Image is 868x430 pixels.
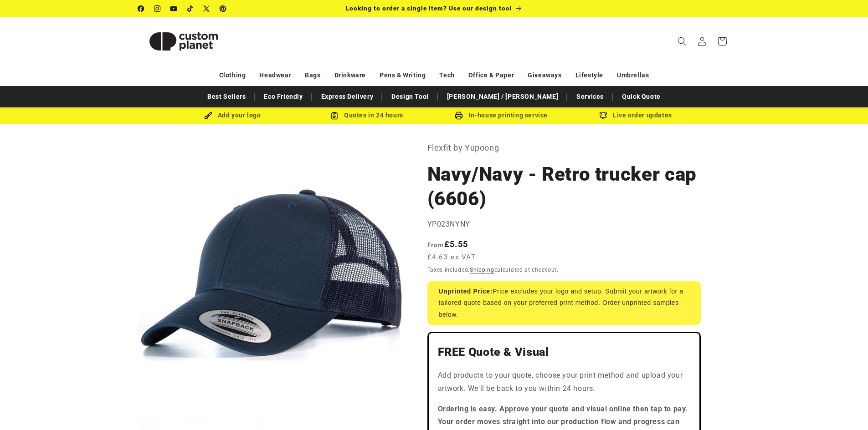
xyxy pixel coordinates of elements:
[528,67,561,83] a: Giveaways
[334,67,366,83] a: Drinkware
[203,89,250,105] a: Best Sellers
[300,110,434,121] div: Quotes in 24 hours
[427,141,701,155] p: Flexfit by Yupoong
[427,265,701,274] div: Taxes included. calculated at checkout.
[439,288,493,295] strong: Unprinted Price:
[427,252,476,263] span: £4.63 ex VAT
[387,89,433,105] a: Design Tool
[470,267,494,273] a: Shipping
[439,67,454,83] a: Tech
[572,89,608,105] a: Services
[427,162,701,211] h1: Navy/Navy - Retro trucker cap (6606)
[455,111,463,120] img: In-house printing
[427,239,468,249] strong: £5.55
[575,67,603,83] a: Lifestyle
[427,220,470,228] span: YP023NYNY
[434,110,569,121] div: In-house printing service
[438,345,690,359] h2: FREE Quote & Visual
[259,89,307,105] a: Eco Friendly
[617,67,649,83] a: Umbrellas
[427,241,444,248] span: From
[438,369,690,395] p: Add products to your quote, choose your print method and upload your artwork. We'll be back to yo...
[134,17,232,65] a: Custom Planet
[138,21,229,62] img: Custom Planet
[427,281,701,325] div: Price excludes your logo and setup. Submit your artwork for a tailored quote based on your prefer...
[317,89,378,105] a: Express Delivery
[346,5,512,12] span: Looking to order a single item? Use our design tool
[165,110,300,121] div: Add your logo
[219,67,246,83] a: Clothing
[305,67,320,83] a: Bags
[569,110,703,121] div: Live order updates
[330,111,339,120] img: Order Updates Icon
[380,67,426,83] a: Pens & Writing
[599,111,607,120] img: Order updates
[204,111,212,120] img: Brush Icon
[442,89,563,105] a: [PERSON_NAME] / [PERSON_NAME]
[259,67,291,83] a: Headwear
[617,89,665,105] a: Quick Quote
[468,67,514,83] a: Office & Paper
[672,31,692,51] summary: Search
